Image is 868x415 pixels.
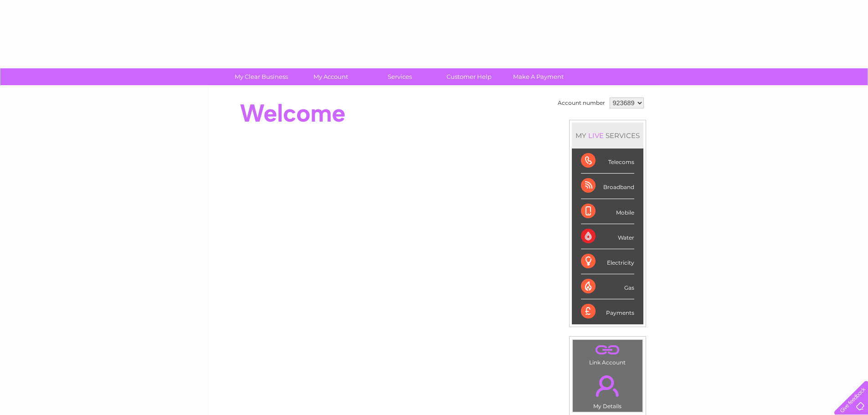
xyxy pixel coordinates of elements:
[572,368,643,412] td: My Details
[362,68,437,85] a: Services
[575,342,640,358] a: .
[586,131,606,140] div: LIVE
[555,95,607,111] td: Account number
[293,68,368,85] a: My Account
[581,299,634,324] div: Payments
[581,149,634,174] div: Telecoms
[581,224,634,249] div: Water
[431,68,507,85] a: Customer Help
[581,249,634,274] div: Electricity
[572,339,643,368] td: Link Account
[575,370,640,402] a: .
[581,274,634,299] div: Gas
[224,68,299,85] a: My Clear Business
[501,68,576,85] a: Make A Payment
[572,123,643,149] div: MY SERVICES
[581,174,634,199] div: Broadband
[581,199,634,224] div: Mobile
